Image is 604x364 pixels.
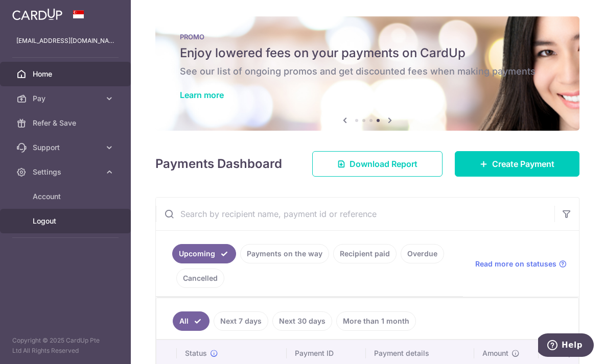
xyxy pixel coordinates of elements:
[173,311,210,331] a: All
[12,8,62,20] img: CardUp
[455,151,579,177] a: Create Payment
[33,69,100,79] span: Home
[33,216,100,226] span: Logout
[180,45,555,61] h5: Enjoy lowered fees on your payments on CardUp
[33,142,100,153] span: Support
[33,118,100,128] span: Refer & Save
[475,259,567,269] a: Read more on statuses
[176,269,224,288] a: Cancelled
[156,198,554,230] input: Search by recipient name, payment id or reference
[333,244,397,263] a: Recipient paid
[172,244,236,263] a: Upcoming
[180,33,555,41] p: PROMO
[336,311,416,331] a: More than 1 month
[33,167,100,177] span: Settings
[272,311,332,331] a: Next 30 days
[155,155,282,173] h4: Payments Dashboard
[180,65,555,78] h6: See our list of ongoing promos and get discounted fees when making payments
[475,259,556,269] span: Read more on statuses
[33,191,100,202] span: Account
[180,90,224,100] a: Learn more
[401,244,444,263] a: Overdue
[33,93,100,104] span: Pay
[350,158,417,170] span: Download Report
[240,244,329,263] a: Payments on the way
[214,311,268,331] a: Next 7 days
[312,151,443,177] a: Download Report
[492,158,554,170] span: Create Payment
[185,348,207,358] span: Status
[16,36,114,46] p: [EMAIL_ADDRESS][DOMAIN_NAME]
[482,348,508,358] span: Amount
[155,16,579,131] img: Latest Promos banner
[538,333,594,359] iframe: Opens a widget where you can find more information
